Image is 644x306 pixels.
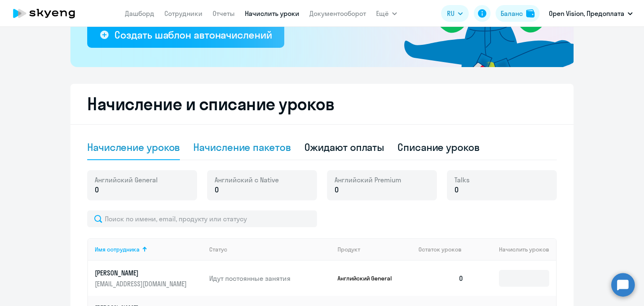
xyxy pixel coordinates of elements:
[114,28,272,41] div: Создать шаблон автоначислений
[164,9,203,18] a: Сотрудники
[335,184,339,195] span: 0
[95,246,203,253] div: Имя сотрудника
[412,261,470,296] td: 0
[470,238,556,261] th: Начислить уроков
[209,246,227,253] div: Статус
[304,140,384,154] div: Ожидают оплаты
[209,274,331,283] p: Идут постоянные занятия
[95,184,99,195] span: 0
[213,9,235,18] a: Отчеты
[397,140,480,154] div: Списание уроков
[95,175,158,184] span: Английский General
[376,5,397,22] button: Ещё
[441,5,469,22] button: RU
[454,175,470,184] span: Talks
[125,9,154,18] a: Дашборд
[309,9,366,18] a: Документооборот
[215,184,219,195] span: 0
[496,5,540,22] button: Балансbalance
[95,268,189,277] p: [PERSON_NAME]
[418,246,470,253] div: Остаток уроков
[95,279,189,288] p: [EMAIL_ADDRESS][DOMAIN_NAME]
[87,210,317,227] input: Поиск по имени, email, продукту или статусу
[376,8,389,18] span: Ещё
[545,3,637,23] button: Open Vision, Предоплата
[87,23,284,48] button: Создать шаблон автоначислений
[335,175,401,184] span: Английский Premium
[209,246,331,253] div: Статус
[526,9,535,18] img: balance
[338,246,360,253] div: Продукт
[87,94,557,114] h2: Начисление и списание уроков
[215,175,279,184] span: Английский с Native
[501,8,523,18] div: Баланс
[95,268,203,288] a: [PERSON_NAME][EMAIL_ADDRESS][DOMAIN_NAME]
[193,140,291,154] div: Начисление пакетов
[418,246,462,253] span: Остаток уроков
[338,275,400,282] p: Английский General
[454,184,459,195] span: 0
[338,246,412,253] div: Продукт
[447,8,454,18] span: RU
[95,246,140,253] div: Имя сотрудника
[549,8,624,18] p: Open Vision, Предоплата
[245,9,299,18] a: Начислить уроки
[87,140,180,154] div: Начисление уроков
